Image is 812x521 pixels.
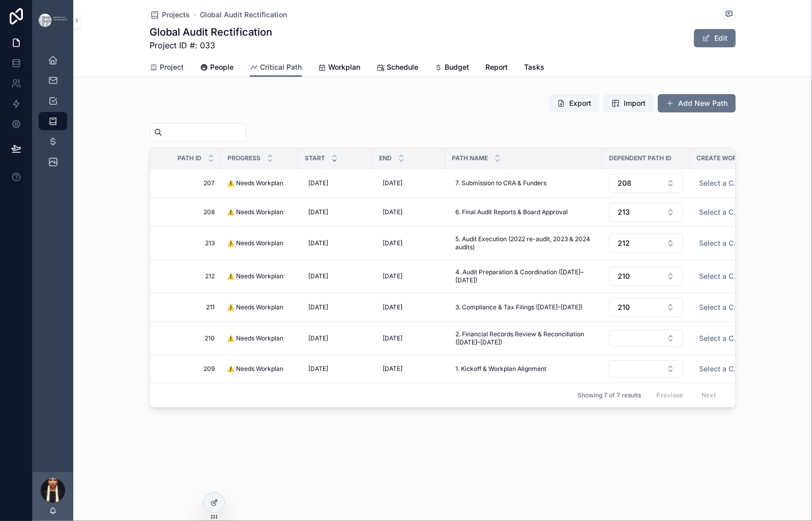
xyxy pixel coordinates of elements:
[608,266,684,286] a: Select Button
[618,178,631,188] span: 208
[618,238,630,248] span: 212
[160,62,184,72] span: Project
[383,303,402,311] span: [DATE]
[227,208,292,216] a: ⚠️ Needs Workplan
[162,179,215,187] a: 207
[379,268,439,284] a: [DATE]
[690,359,762,379] a: Select Button
[379,299,439,315] a: [DATE]
[608,297,684,317] a: Select Button
[451,175,596,191] a: 7. Submission to CRA & Funders
[524,62,544,72] span: Tasks
[690,173,762,193] a: Select Button
[690,202,762,222] a: Select Button
[455,365,546,373] span: 1. Kickoff & Workplan Alignment
[178,154,201,162] span: Path ID
[455,235,592,251] span: 5. Audit Execution (2022 re-audit, 2023 & 2024 audits)
[658,94,736,112] button: Add New Path
[609,360,683,378] button: Select Button
[549,94,599,112] button: Export
[690,234,762,253] a: Select Button
[608,329,684,348] a: Select Button
[227,303,292,311] a: ⚠️ Needs Workplan
[608,173,684,193] a: Select Button
[260,62,302,72] span: Critical Path
[690,298,762,317] a: Select Button
[524,58,544,78] a: Tasks
[608,202,684,222] a: Select Button
[150,39,272,51] span: Project ID #: 033
[383,208,402,216] span: [DATE]
[379,361,439,377] a: [DATE]
[227,365,283,373] span: ⚠️ Needs Workplan
[200,10,287,20] a: Global Audit Rectification
[455,303,583,311] span: 3. Compliance & Tax Filings ([DATE]–[DATE])
[162,239,215,247] a: 213
[304,361,366,377] a: [DATE]
[250,58,302,77] a: Critical Path
[434,58,469,78] a: Budget
[383,272,402,280] span: [DATE]
[624,98,646,108] span: Import
[691,174,762,192] button: Select Button
[485,58,508,78] a: Report
[379,175,439,191] a: [DATE]
[451,361,596,377] a: 1. Kickoff & Workplan Alignment
[609,330,683,347] button: Select Button
[694,29,736,47] button: Edit
[699,333,741,343] span: Select a Create Workplan
[304,299,366,315] a: [DATE]
[379,330,439,346] a: [DATE]
[697,154,755,162] span: Create Workplan
[451,204,596,220] a: 6. Final Audit Reports & Board Approval
[691,267,762,285] button: Select Button
[304,175,366,191] a: [DATE]
[577,391,641,399] span: Showing 7 of 7 results
[485,62,508,72] span: Report
[376,58,418,78] a: Schedule
[603,94,654,112] button: Import
[227,179,283,187] span: ⚠️ Needs Workplan
[308,303,328,311] span: [DATE]
[609,173,683,193] button: Select Button
[227,239,292,247] a: ⚠️ Needs Workplan
[451,326,596,351] a: 2. Financial Records Review & Reconciliation ([DATE]–[DATE])
[150,10,190,20] a: Projects
[379,204,439,220] a: [DATE]
[308,208,328,216] span: [DATE]
[691,360,762,378] button: Select Button
[200,58,234,78] a: People
[308,272,328,280] span: [DATE]
[162,272,215,280] a: 212
[387,62,418,72] span: Schedule
[162,365,215,373] a: 209
[691,234,762,252] button: Select Button
[308,365,328,373] span: [DATE]
[455,208,568,216] span: 6. Final Audit Reports & Board Approval
[39,14,67,26] img: App logo
[690,267,762,286] a: Select Button
[162,208,215,216] a: 208
[690,329,762,348] a: Select Button
[383,334,402,342] span: [DATE]
[162,303,215,311] a: 211
[328,62,360,72] span: Workplan
[618,271,630,281] span: 210
[227,179,292,187] a: ⚠️ Needs Workplan
[33,41,73,190] div: scrollable content
[699,364,741,374] span: Select a Create Workplan
[452,154,488,162] span: Path Name
[383,179,402,187] span: [DATE]
[691,329,762,348] button: Select Button
[451,299,596,315] a: 3. Compliance & Tax Filings ([DATE]–[DATE])
[227,365,292,373] a: ⚠️ Needs Workplan
[308,334,328,342] span: [DATE]
[699,271,741,281] span: Select a Create Workplan
[608,233,684,253] a: Select Button
[699,207,741,217] span: Select a Create Workplan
